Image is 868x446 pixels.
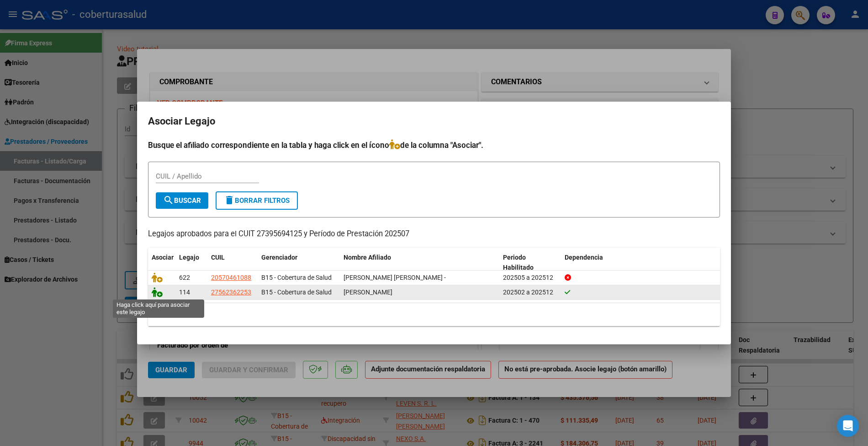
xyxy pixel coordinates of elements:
span: 114 [179,288,190,296]
span: Asociar [152,254,174,261]
button: Borrar Filtros [216,191,298,210]
span: 622 [179,274,190,281]
div: Open Intercom Messenger [837,415,859,437]
datatable-header-cell: Legajo [175,248,207,278]
datatable-header-cell: Periodo Habilitado [499,248,561,278]
span: Dependencia [565,254,603,261]
span: Gerenciador [261,254,297,261]
span: CONTRERAS MORENA [344,288,392,296]
span: Legajo [179,254,199,261]
p: Legajos aprobados para el CUIT 27395694125 y Período de Prestación 202507 [148,228,720,240]
div: 2 registros [148,303,720,326]
span: 20570461088 [211,274,251,281]
span: B15 - Cobertura de Salud [261,274,332,281]
span: Nombre Afiliado [344,254,391,261]
span: B15 - Cobertura de Salud [261,288,332,296]
span: CUIL [211,254,225,261]
span: Periodo Habilitado [503,254,534,272]
mat-icon: search [163,195,174,206]
mat-icon: delete [224,195,235,206]
datatable-header-cell: Nombre Afiliado [340,248,499,278]
datatable-header-cell: CUIL [207,248,258,278]
div: 202502 a 202512 [503,287,557,298]
span: 27562362253 [211,288,251,296]
datatable-header-cell: Asociar [148,248,175,278]
button: Buscar [156,192,208,209]
h4: Busque el afiliado correspondiente en la tabla y haga click en el ícono de la columna "Asociar". [148,139,720,151]
datatable-header-cell: Gerenciador [258,248,340,278]
span: Borrar Filtros [224,196,290,205]
span: Buscar [163,196,201,205]
datatable-header-cell: Dependencia [561,248,720,278]
div: 202505 a 202512 [503,272,557,283]
span: LOPEZ JEREMIAS SILVESTRE - [344,274,446,281]
h2: Asociar Legajo [148,113,720,130]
